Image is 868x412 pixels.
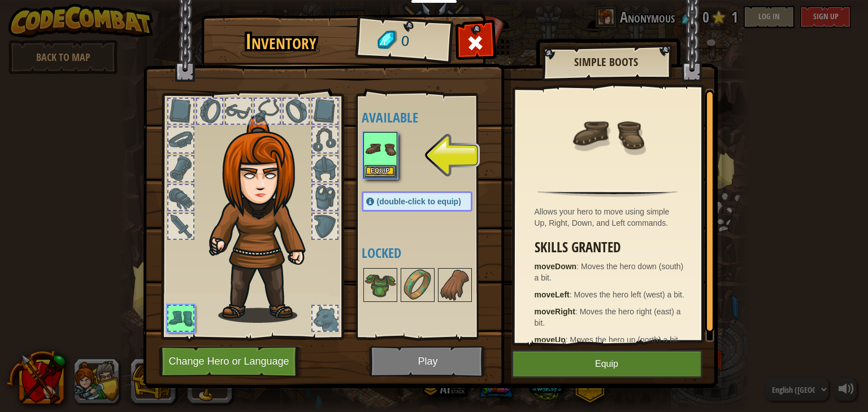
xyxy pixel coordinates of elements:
img: portrait.png [364,269,396,301]
span: : [570,290,574,299]
span: Moves the hero up (north) a bit. [570,335,680,344]
img: hr.png [537,190,677,197]
span: Moves the hero left (west) a bit. [574,290,684,299]
img: portrait.png [402,269,433,301]
strong: moveLeft [535,290,570,299]
span: (double-click to equip) [377,197,461,206]
h4: Available [362,110,495,125]
img: portrait.png [439,269,471,301]
img: portrait.png [571,97,644,170]
img: hair_f2.png [204,115,325,323]
span: 0 [400,31,410,52]
strong: moveDown [535,262,577,271]
strong: moveRight [535,307,575,316]
h3: Skills Granted [535,240,687,255]
span: : [576,262,581,271]
strong: moveUp [535,335,566,344]
img: portrait.png [364,133,396,165]
button: Change Hero or Language [159,346,302,377]
button: Equip [364,165,396,177]
h2: Simple Boots [553,56,659,68]
span: Moves the hero down (south) a bit. [535,262,684,282]
h4: Locked [362,246,495,260]
span: : [575,307,580,316]
span: Moves the hero right (east) a bit. [535,307,681,327]
button: Equip [511,350,702,378]
span: : [566,335,570,344]
h1: Inventory [209,30,353,54]
div: Allows your hero to move using simple Up, Right, Down, and Left commands. [535,206,687,229]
